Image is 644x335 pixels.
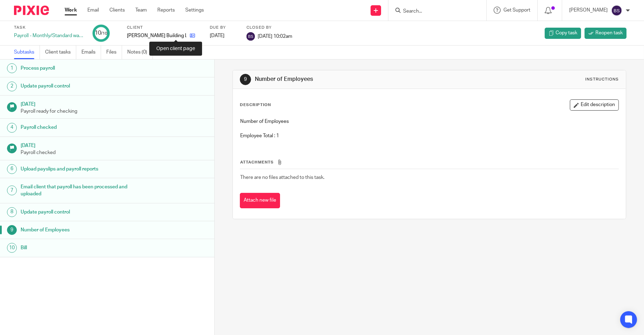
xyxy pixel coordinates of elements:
[127,46,153,59] a: Notes (0)
[240,74,251,85] div: 9
[240,175,324,180] span: There are no files attached to this task.
[65,7,77,14] a: Work
[556,29,577,36] span: Copy task
[611,5,622,16] img: svg%3E
[81,46,101,59] a: Emails
[7,207,17,217] div: 8
[95,29,107,37] div: 10
[246,25,292,30] label: Closed by
[21,243,145,253] h1: Bill
[7,123,17,133] div: 4
[21,108,207,115] p: Payroll ready for checking
[21,63,145,74] h1: Process payroll
[185,7,204,14] a: Settings
[240,132,618,139] p: Employee Total : 1
[14,32,84,39] div: Payroll - Monthly/Standard wages/No Pension
[7,63,17,73] div: 1
[570,99,619,111] button: Edit description
[7,225,17,235] div: 9
[21,140,207,149] h1: [DATE]
[21,99,207,108] h1: [DATE]
[14,46,40,59] a: Subtasks
[21,207,145,217] h1: Update payroll control
[585,77,619,82] div: Instructions
[7,186,17,195] div: 7
[21,149,207,156] p: Payroll checked
[106,46,122,59] a: Files
[21,182,145,200] h1: Email client that payroll has been processed and uploaded
[127,25,201,30] label: Client
[240,160,274,164] span: Attachments
[101,32,107,35] small: /10
[21,81,145,91] h1: Update payroll control
[14,25,84,30] label: Task
[14,6,49,15] img: Pixie
[45,46,76,59] a: Client tasks
[258,34,292,39] span: [DATE] 10:02am
[240,102,271,108] p: Description
[109,7,125,14] a: Clients
[240,118,618,125] p: Number of Employees
[595,29,623,36] span: Reopen task
[127,32,186,39] p: [PERSON_NAME] Building Ltd
[157,7,175,14] a: Reports
[585,28,627,39] a: Reopen task
[402,8,465,15] input: Search
[210,25,238,30] label: Due by
[240,193,280,209] button: Attach new file
[21,164,145,174] h1: Upload payslips and payroll reports
[569,7,608,14] p: [PERSON_NAME]
[21,225,145,235] h1: Number of Employees
[545,28,581,39] a: Copy task
[503,8,530,13] span: Get Support
[87,7,99,14] a: Email
[7,82,17,91] div: 2
[7,243,17,253] div: 10
[135,7,147,14] a: Team
[21,122,145,133] h1: Payroll checked
[158,46,185,59] a: Audit logs
[255,76,444,83] h1: Number of Employees
[7,164,17,174] div: 6
[246,32,255,41] img: svg%3E
[210,32,238,39] div: [DATE]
